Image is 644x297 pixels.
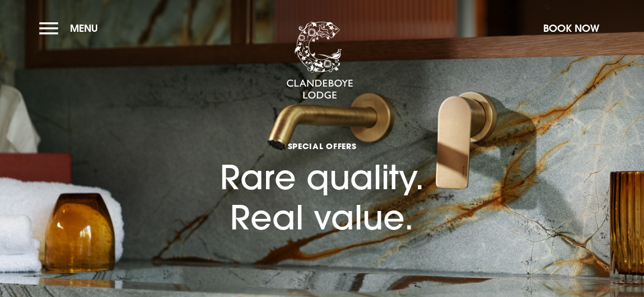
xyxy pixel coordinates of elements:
span: Special Offers [220,141,424,151]
button: Book Now [538,16,605,40]
h1: Rare quality. Real value. [220,103,424,237]
span: Menu [70,22,98,35]
img: Clandeboye Lodge [286,22,353,100]
button: Menu [39,16,104,40]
